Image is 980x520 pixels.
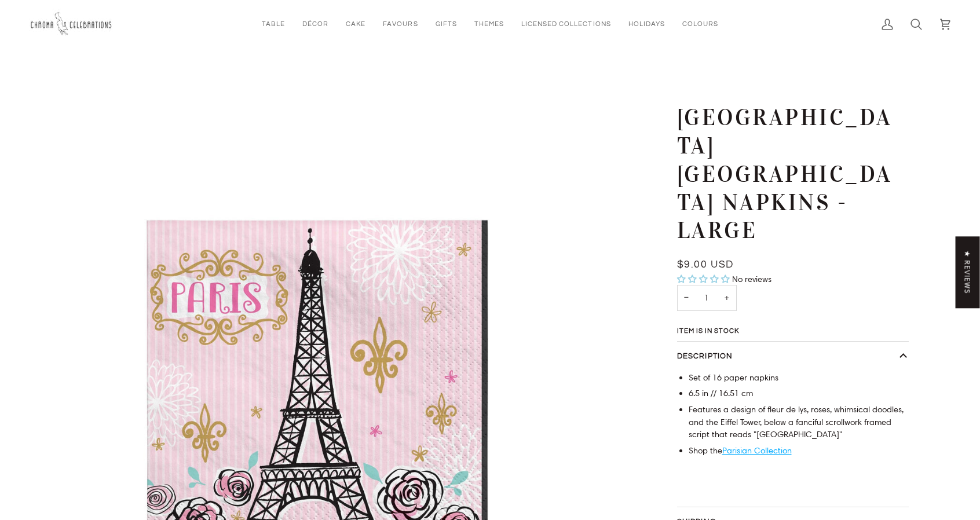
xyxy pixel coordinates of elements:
span: Favours [383,19,418,29]
h1: [GEOGRAPHIC_DATA] [GEOGRAPHIC_DATA] Napkins - Large [677,104,900,245]
span: Themes [474,19,504,29]
button: Increase quantity [717,285,737,311]
span: Table [262,19,285,29]
img: Chroma Celebrations [29,9,116,39]
li: Shop the [689,445,909,457]
span: Cake [346,19,365,29]
button: Decrease quantity [677,285,696,311]
div: Click to open Judge.me floating reviews tab [956,236,980,308]
li: Features a design of fleur de lys, roses, whimsical doodles, and the Eiffel Tower, below a fancif... [689,404,909,441]
span: Licensed Collections [521,19,611,29]
button: Description [677,342,909,372]
span: Décor [302,19,328,29]
span: Item is in stock [677,328,760,335]
li: 6.5 in // 16.51 cm [689,387,909,400]
a: Parisian Collection [722,445,792,456]
span: Colours [682,19,718,29]
span: $9.00 USD [677,259,734,270]
span: Gifts [436,19,457,29]
li: Set of 16 paper napkins [689,372,909,384]
input: Quantity [677,285,737,311]
span: No reviews [732,274,771,284]
span: Holidays [628,19,665,29]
